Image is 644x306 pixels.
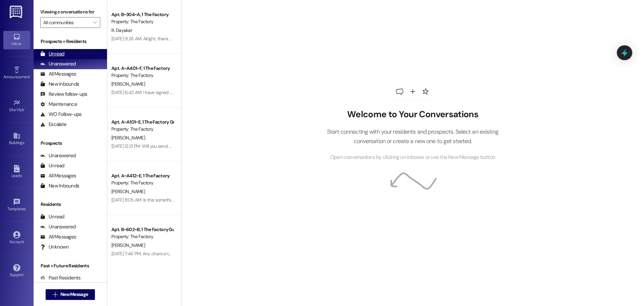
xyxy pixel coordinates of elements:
[3,262,30,280] a: Support
[317,127,508,146] p: Start connecting with your residents and prospects. Select an existing conversation or create a n...
[40,111,82,118] div: WO Follow-ups
[93,20,97,25] i: 
[40,81,79,88] div: New Inbounds
[60,291,88,298] span: New Message
[40,101,77,108] div: Maintenance
[34,262,107,269] div: Past + Future Residents
[111,197,310,203] div: [DATE] 11:05 AM: Is this something you guys can fix without charging [DEMOGRAPHIC_DATA] residents?
[330,153,495,162] span: Open conversations by clicking on inboxes or use the New Message button
[46,289,95,300] button: New Message
[111,251,284,257] div: [DATE] 7:46 PM: Any chance these reminder text messages can get sent at NOT 12:15am?
[43,17,90,28] input: All communities
[111,11,173,18] div: Apt. B~304~A, 1 The Factory
[3,130,30,148] a: Buildings
[34,38,107,45] div: Prospects + Residents
[111,65,173,72] div: Apt. A~A401~F, 1 The Factory
[40,274,81,281] div: Past Residents
[40,233,76,241] div: All Messages
[40,162,64,169] div: Unread
[111,36,178,42] div: [DATE] 9:26 AM: Alright, thank you!
[111,135,145,141] span: [PERSON_NAME]
[30,74,31,78] span: •
[40,121,66,128] div: Escalate
[111,188,145,194] span: [PERSON_NAME]
[40,244,69,251] div: Unknown
[24,106,25,111] span: •
[40,71,76,78] div: All Messages
[111,126,173,133] div: Property: The Factory
[111,233,173,240] div: Property: The Factory
[111,89,266,95] div: [DATE] 6:42 AM: I have signed the free rent document and that charge is not off.
[40,152,76,159] div: Unanswered
[111,143,223,149] div: [DATE] 12:21 PM: Will you send him a link for the new lease?
[111,18,173,25] div: Property: The Factory
[111,172,173,179] div: Apt. A~A412~E, 1 The Factory
[40,223,76,230] div: Unanswered
[111,119,173,126] div: Apt. A~A101~E, 1 The Factory Guarantors
[3,196,30,214] a: Templates •
[26,206,27,210] span: •
[40,213,64,220] div: Unread
[111,226,173,233] div: Apt. B~602~B, 1 The Factory Guarantors
[3,229,30,247] a: Account
[40,91,87,98] div: Review follow-ups
[34,140,107,147] div: Prospects
[111,242,145,248] span: [PERSON_NAME]
[40,7,100,17] label: Viewing conversations for
[40,172,76,179] div: All Messages
[111,27,132,33] span: R. Dayakar
[40,50,64,57] div: Unread
[317,109,508,120] h2: Welcome to Your Conversations
[3,31,30,49] a: Inbox
[10,6,23,18] img: ResiDesk Logo
[3,163,30,181] a: Leads
[111,179,173,186] div: Property: The Factory
[111,72,173,79] div: Property: The Factory
[40,182,79,189] div: New Inbounds
[53,292,58,297] i: 
[3,97,30,115] a: Site Visit •
[111,81,145,87] span: [PERSON_NAME]
[40,60,76,68] div: Unanswered
[34,201,107,208] div: Residents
